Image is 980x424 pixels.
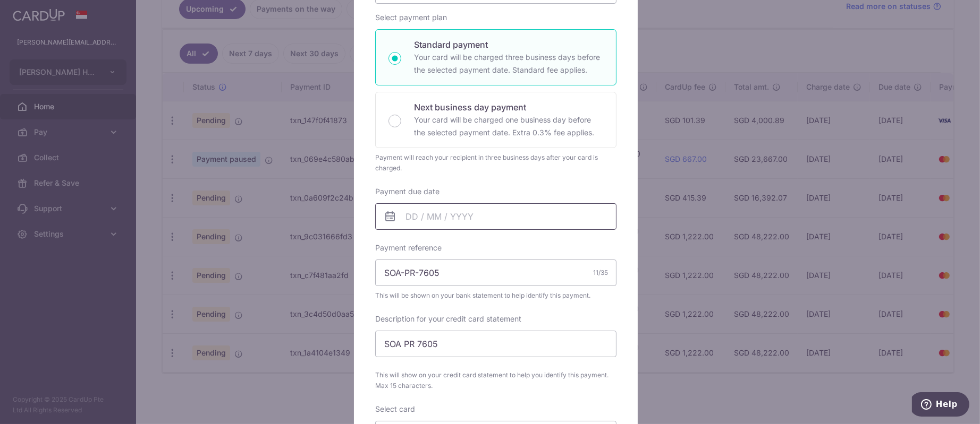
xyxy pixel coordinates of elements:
[375,314,521,324] label: Description for your credit card statement
[375,243,442,253] label: Payment reference
[375,404,415,414] label: Select card
[414,101,603,114] p: Next business day payment
[375,203,616,230] input: DD / MM / YYYY
[375,290,616,301] span: This will be shown on your bank statement to help identify this payment.
[375,186,440,197] label: Payment due date
[375,152,616,174] div: Payment will reach your recipient in three business days after your card is charged.
[414,51,603,76] p: Your card will be charged three business days before the selected payment date. Standard fee appl...
[375,370,616,391] span: This will show on your credit card statement to help you identify this payment. Max 15 characters.
[414,114,603,139] p: Your card will be charged one business day before the selected payment date. Extra 0.3% fee applies.
[414,38,603,51] p: Standard payment
[912,392,969,419] iframe: Opens a widget where you can find more information
[593,267,608,278] div: 11/35
[375,12,447,23] label: Select payment plan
